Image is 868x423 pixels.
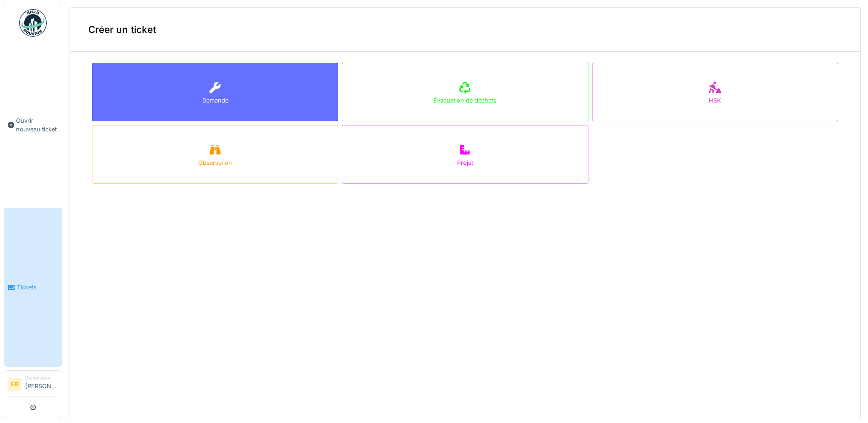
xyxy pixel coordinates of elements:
div: Demandeur [25,374,58,381]
a: FR Demandeur[PERSON_NAME] [8,374,58,396]
img: Badge_color-CXgf-gQk.svg [19,9,47,37]
div: Évacuation de déchets [433,96,496,105]
li: [PERSON_NAME] [25,374,58,394]
li: FR [8,378,22,391]
a: Ouvrir nouveau ticket [4,42,62,208]
div: Demande [202,96,228,105]
span: Tickets [17,283,58,292]
div: HSK [709,96,721,105]
a: Tickets [4,208,62,366]
span: Ouvrir nouveau ticket [16,116,58,134]
div: Observation [198,158,232,167]
div: Projet [457,158,473,167]
div: Créer un ticket [70,8,860,52]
